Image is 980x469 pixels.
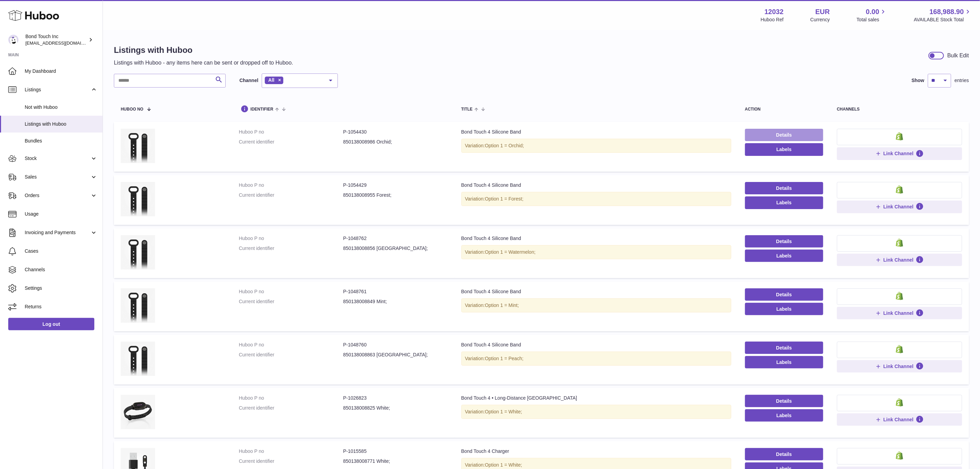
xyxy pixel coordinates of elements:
[121,342,155,376] img: Bond Touch 4 Silicone Band
[815,7,830,16] strong: EUR
[343,342,447,348] dd: P-1048760
[25,174,90,180] span: Sales
[343,395,447,401] dd: P-1026823
[343,182,447,188] dd: P-1054429
[837,107,962,112] div: channels
[461,352,731,366] div: Variation:
[461,192,731,206] div: Variation:
[25,40,101,46] span: [EMAIL_ADDRESS][DOMAIN_NAME]
[239,458,343,465] dt: Current identifier
[485,409,522,414] span: Option 1 = White;
[250,107,273,112] span: identifier
[745,196,823,209] button: Labels
[25,211,97,217] span: Usage
[857,16,887,23] span: Total sales
[745,250,823,262] button: Labels
[239,77,258,84] label: Channel
[343,405,447,411] dd: 850138008825 White;
[239,288,343,295] dt: Huboo P no
[239,342,343,348] dt: Huboo P no
[25,121,97,127] span: Listings with Huboo
[485,302,519,308] span: Option 1 = Mint;
[485,356,523,361] span: Option 1 = Peach;
[343,129,447,135] dd: P-1054430
[896,451,903,460] img: shopify-small.png
[25,138,97,144] span: Bundles
[896,239,903,247] img: shopify-small.png
[896,292,903,300] img: shopify-small.png
[485,249,536,255] span: Option 1 = Watermelon;
[121,182,155,216] img: Bond Touch 4 Silicone Band
[947,52,969,59] div: Bulk Edit
[239,192,343,198] dt: Current identifier
[896,398,903,407] img: shopify-small.png
[461,245,731,259] div: Variation:
[25,192,90,199] span: Orders
[461,182,731,188] div: Bond Touch 4 Silicone Band
[239,139,343,145] dt: Current identifier
[343,458,447,465] dd: 850138008771 White;
[461,139,731,153] div: Variation:
[25,33,87,46] div: Bond Touch Inc
[811,16,830,23] div: Currency
[883,150,913,157] span: Link Channel
[343,448,447,455] dd: P-1015585
[343,245,447,252] dd: 850138008856 [GEOGRAPHIC_DATA];
[745,342,823,354] a: Details
[239,405,343,411] dt: Current identifier
[883,363,913,369] span: Link Channel
[745,356,823,368] button: Labels
[461,342,731,348] div: Bond Touch 4 Silicone Band
[343,235,447,242] dd: P-1048762
[121,107,143,112] span: Huboo no
[461,288,731,295] div: Bond Touch 4 Silicone Band
[25,87,90,93] span: Listings
[955,77,969,84] span: entries
[461,395,731,401] div: Bond Touch 4 • Long-Distance [GEOGRAPHIC_DATA]
[121,288,155,323] img: Bond Touch 4 Silicone Band
[343,298,447,305] dd: 850138008849 Mint;
[343,288,447,295] dd: P-1048761
[914,16,972,23] span: AVAILABLE Stock Total
[25,104,97,111] span: Not with Huboo
[461,405,731,419] div: Variation:
[121,129,155,163] img: Bond Touch 4 Silicone Band
[461,107,473,112] span: title
[25,229,90,236] span: Invoicing and Payments
[837,147,962,160] button: Link Channel
[268,77,274,83] span: All
[745,395,823,407] a: Details
[239,395,343,401] dt: Huboo P no
[896,185,903,194] img: shopify-small.png
[25,285,97,291] span: Settings
[343,192,447,198] dd: 850138008955 Forest;
[930,7,964,16] span: 168,988.90
[745,235,823,248] a: Details
[239,235,343,242] dt: Huboo P no
[121,395,155,429] img: Bond Touch 4 • Long-Distance Bracelet
[461,235,731,242] div: Bond Touch 4 Silicone Band
[914,7,972,23] a: 168,988.90 AVAILABLE Stock Total
[25,155,90,162] span: Stock
[896,132,903,140] img: shopify-small.png
[837,307,962,319] button: Link Channel
[239,298,343,305] dt: Current identifier
[745,107,823,112] div: action
[239,245,343,252] dt: Current identifier
[343,352,447,358] dd: 850138008863 [GEOGRAPHIC_DATA];
[239,182,343,188] dt: Huboo P no
[25,68,97,75] span: My Dashboard
[461,448,731,455] div: Bond Touch 4 Charger
[761,16,784,23] div: Huboo Ref
[343,139,447,145] dd: 850138008986 Orchid;
[745,448,823,460] a: Details
[857,7,887,23] a: 0.00 Total sales
[745,182,823,194] a: Details
[837,413,962,426] button: Link Channel
[8,35,19,45] img: logistics@bond-touch.com
[837,360,962,373] button: Link Channel
[239,352,343,358] dt: Current identifier
[8,318,94,330] a: Log out
[114,59,293,67] p: Listings with Huboo - any items here can be sent or dropped off to Huboo.
[745,288,823,301] a: Details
